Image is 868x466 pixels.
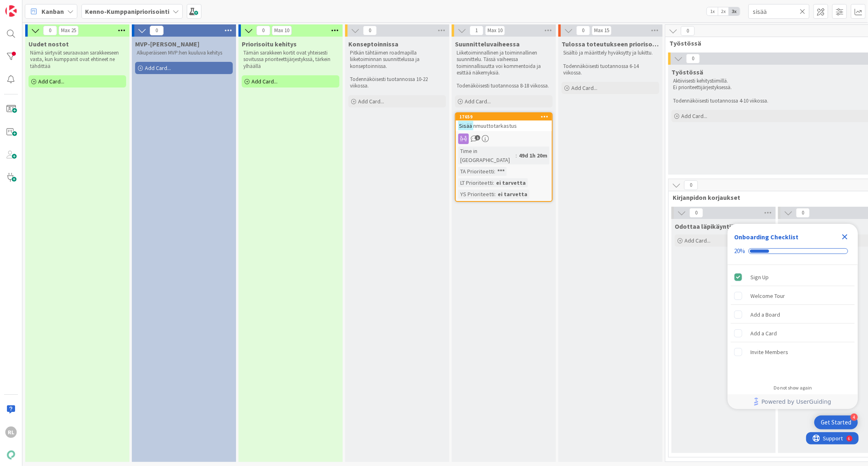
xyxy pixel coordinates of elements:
[459,114,552,120] div: 17659
[43,26,57,35] span: 0
[251,78,278,85] span: Add Card...
[821,418,851,427] div: Get Started
[732,394,854,409] a: Powered by UserGuiding
[85,7,169,15] b: Kenno-Kumppanipriorisointi
[750,291,785,301] div: Welcome Tour
[475,135,480,140] span: 1
[517,151,549,160] div: 49d 1h 20m
[731,287,855,305] div: Welcome Tour is incomplete.
[348,40,398,48] span: Konseptoinnissa
[458,147,516,164] div: Time in [GEOGRAPHIC_DATA]
[851,413,858,421] div: 4
[750,328,777,338] div: Add a Card
[256,26,270,35] span: 0
[28,40,69,48] span: Uudet nostot
[814,416,858,429] div: Open Get Started checklist, remaining modules: 4
[781,222,848,230] span: Odottaa kapasiteettia
[750,272,769,282] div: Sign Up
[728,265,858,379] div: Checklist items
[17,1,37,11] span: Support
[728,394,858,409] div: Footer
[576,26,590,35] span: 0
[150,26,164,35] span: 0
[42,7,64,16] span: Kanban
[516,151,517,160] span: :
[563,63,658,77] p: Todennäköisesti tuotannossa 6-14 viikossa.
[594,28,609,33] div: Max 15
[796,208,810,218] span: 0
[457,50,551,76] p: Liiketoiminnallinen ja toiminnallinen suunnittelu. Tässä vaiheessa toiminnallisuutta voi kommento...
[455,40,520,48] span: Suunnitteluvaiheessa
[562,40,659,48] span: Tulossa toteutukseen priorisoituna
[137,50,231,56] p: Alkuperäiseen MVP:hen kuuluva kehitys
[686,54,700,63] span: 0
[563,50,658,56] p: Sisältö ja määrittely hyväksytty ja lukittu.
[61,28,76,33] div: Max 25
[465,98,491,105] span: Add Card...
[671,68,703,76] span: Työstössä
[458,178,493,187] div: LT Prioriteetti
[734,247,851,255] div: Checklist progress: 20%
[684,180,698,190] span: 0
[731,306,855,324] div: Add a Board is incomplete.
[135,40,199,48] span: MVP-Kehitys
[458,121,473,130] mark: Sisää
[456,113,552,120] div: 17659
[456,113,552,131] div: 17659Sisäänmuuttotarkastus
[350,50,444,70] p: Pitkän tähtäimen roadmapilla liiketoiminnan suunnittelussa ja konseptoinnissa.
[734,232,798,242] div: Onboarding Checklist
[718,7,729,15] span: 2x
[457,83,551,89] p: Todenäköisesti tuotannossa 8-18 viikossa.
[571,84,597,92] span: Add Card...
[363,26,377,35] span: 0
[243,50,338,70] p: Tämän sarakkeen kortit ovat yhteisesti sovitussa prioriteettijärjestykssä, tärkein ylhäällä
[729,7,740,15] span: 3x
[774,385,812,391] div: Do not show again
[750,347,788,357] div: Invite Members
[5,427,17,438] div: RL
[493,178,494,187] span: :
[274,28,289,33] div: Max 10
[38,78,64,85] span: Add Card...
[358,98,384,105] span: Add Card...
[30,50,125,70] p: Nämä siirtyvät seuraavaan sarakkeeseen vasta, kun kumppanit ovat ehtineet ne tähdittää
[473,122,517,129] span: nmuuttotarkastus
[707,7,718,15] span: 1x
[5,449,17,461] img: avatar
[761,397,831,407] span: Powered by UserGuiding
[494,167,495,176] span: :
[750,310,780,319] div: Add a Board
[42,3,44,10] div: 6
[731,324,855,342] div: Add a Card is incomplete.
[748,4,809,19] input: Quick Filter...
[458,190,494,199] div: YS Prioriteetti
[731,268,855,286] div: Sign Up is complete.
[681,112,707,120] span: Add Card...
[838,230,851,243] div: Close Checklist
[684,237,711,244] span: Add Card...
[350,76,444,90] p: Todennäköisesti tuotannossa 10-22 viikossa.
[488,28,503,33] div: Max 10
[496,190,529,199] div: ei tarvetta
[728,224,858,409] div: Checklist Container
[731,343,855,361] div: Invite Members is incomplete.
[494,178,528,187] div: ei tarvetta
[689,208,703,218] span: 0
[681,26,695,36] span: 0
[5,5,17,17] img: Visit kanbanzone.com
[470,26,483,35] span: 1
[242,40,297,48] span: Priorisoitu kehitys
[675,222,735,230] span: Odottaa läpikäyntiä
[734,247,745,255] div: 20%
[145,64,171,72] span: Add Card...
[458,167,494,176] div: TA Prioriteetti
[494,190,496,199] span: :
